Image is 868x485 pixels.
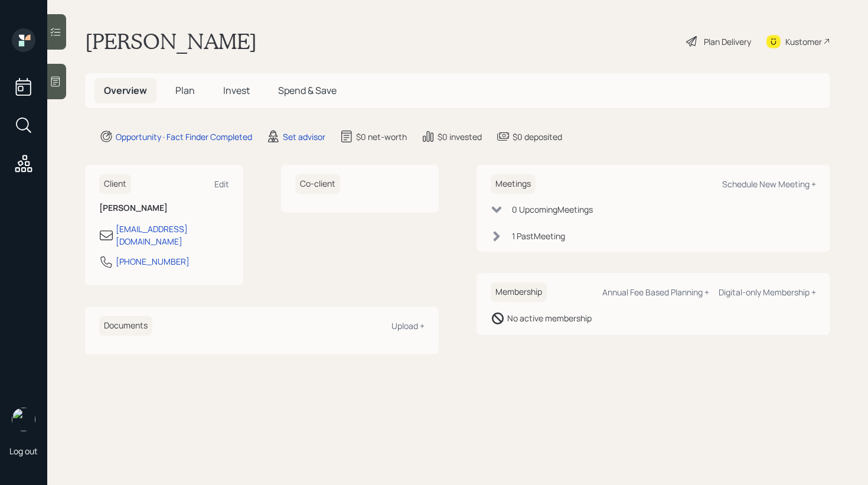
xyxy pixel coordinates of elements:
div: Edit [214,178,229,190]
h6: Membership [491,282,547,302]
div: [PHONE_NUMBER] [116,255,190,268]
div: Schedule New Meeting + [722,178,816,190]
div: 1 Past Meeting [512,230,565,242]
h6: Co-client [295,174,340,194]
div: [EMAIL_ADDRESS][DOMAIN_NAME] [116,223,229,248]
div: Opportunity · Fact Finder Completed [116,131,252,143]
div: Log out [9,445,38,457]
div: $0 deposited [513,131,562,143]
div: No active membership [507,312,592,324]
span: Spend & Save [278,84,337,97]
span: Overview [104,84,147,97]
h6: [PERSON_NAME] [99,203,229,213]
span: Plan [175,84,195,97]
h6: Client [99,174,131,194]
h6: Documents [99,316,152,336]
div: $0 invested [438,131,482,143]
div: Kustomer [785,35,822,48]
div: Plan Delivery [704,35,751,48]
div: Upload + [391,320,425,331]
h6: Meetings [491,174,536,194]
img: retirable_logo.png [12,408,35,431]
div: Digital-only Membership + [719,287,816,298]
span: Invest [223,84,250,97]
h1: [PERSON_NAME] [85,28,257,54]
div: Annual Fee Based Planning + [602,287,709,298]
div: Set advisor [283,131,325,143]
div: $0 net-worth [356,131,407,143]
div: 0 Upcoming Meeting s [512,203,593,216]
